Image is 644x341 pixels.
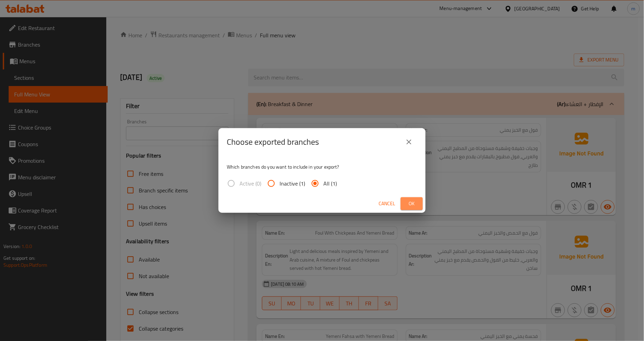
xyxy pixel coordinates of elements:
[227,163,417,170] p: Which branches do you want to include in your export?
[280,179,305,188] span: Inactive (1)
[227,136,319,148] h2: Choose exported branches
[401,134,417,150] button: close
[406,199,417,208] span: Ok
[376,197,398,210] button: Cancel
[379,199,395,208] span: Cancel
[323,179,337,188] span: All (1)
[240,179,261,188] span: Active (0)
[401,197,423,210] button: Ok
